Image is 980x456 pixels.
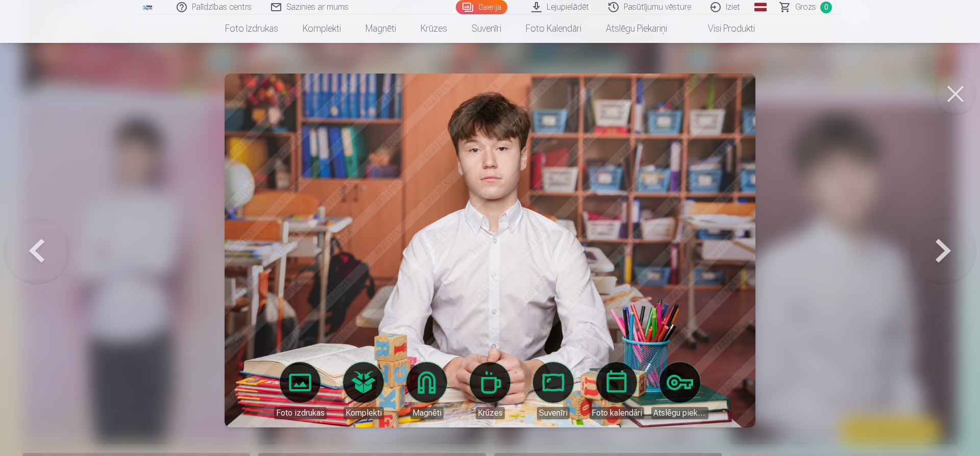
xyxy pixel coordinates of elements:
[274,407,327,419] div: Foto izdrukas
[651,362,708,419] a: Atslēgu piekariņi
[588,362,645,419] a: Foto kalendāri
[213,14,290,43] a: Foto izdrukas
[476,407,505,419] div: Krūzes
[651,407,708,419] div: Atslēgu piekariņi
[290,14,353,43] a: Komplekti
[410,407,444,419] div: Magnēti
[353,14,408,43] a: Magnēti
[272,362,329,419] a: Foto izdrukas
[679,14,767,43] a: Visi produkti
[590,407,644,419] div: Foto kalendāri
[513,14,594,43] a: Foto kalendāri
[344,407,384,419] div: Komplekti
[408,14,459,43] a: Krūzes
[795,1,816,13] span: Grozs
[142,4,153,10] img: /fa1
[525,362,582,419] a: Suvenīri
[459,14,513,43] a: Suvenīri
[537,407,570,419] div: Suvenīri
[461,362,519,419] a: Krūzes
[820,2,832,13] span: 0
[398,362,455,419] a: Magnēti
[335,362,392,419] a: Komplekti
[594,14,679,43] a: Atslēgu piekariņi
